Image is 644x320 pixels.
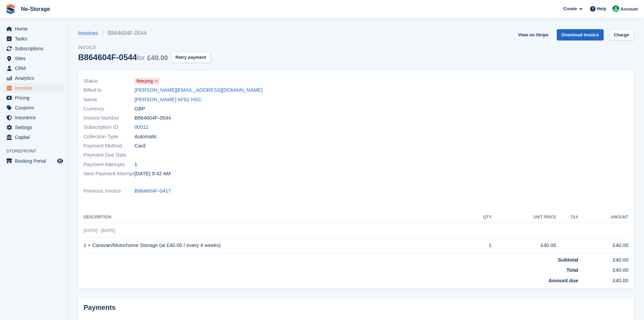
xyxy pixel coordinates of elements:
span: Pricing [15,93,56,103]
h2: Payments [84,303,628,312]
span: Account [620,6,638,13]
td: £40.00 [578,274,628,285]
a: menu [3,64,64,73]
span: Storefront [6,148,68,155]
span: £40.00 [147,54,168,61]
td: 1 [468,238,492,253]
a: Preview store [56,157,64,165]
span: Collection Type [84,133,134,141]
a: B864604F-0417 [134,187,171,195]
a: Download Invoice [557,29,604,40]
th: Amount [578,212,628,223]
td: £40.00 [578,253,628,264]
a: menu [3,123,64,132]
a: [PERSON_NAME] AF62 HSC [134,96,202,104]
span: CRM [15,64,56,73]
a: menu [3,132,64,142]
td: £40.00 [578,264,628,274]
span: Card [134,142,146,150]
span: for [137,54,145,61]
a: [PERSON_NAME][EMAIL_ADDRESS][DOMAIN_NAME] [134,86,263,94]
a: menu [3,156,64,166]
a: menu [3,24,64,34]
span: Retrying [136,78,153,84]
span: B864604F-0544 [134,114,171,122]
strong: Total [567,267,578,273]
span: [DATE] - [DATE] [84,228,115,233]
td: 1 × Caravan/Motorhome Storage (at £40.00 / every 4 weeks) [84,238,468,253]
a: Ne-Storage [18,3,53,15]
a: menu [3,83,64,93]
th: Unit Price [492,212,556,223]
a: menu [3,113,64,122]
td: £40.00 [492,238,556,253]
span: Help [597,5,606,12]
span: Payment Method [84,142,134,150]
span: Invoices [15,83,56,93]
span: Booking Portal [15,156,56,166]
span: Settings [15,123,56,132]
span: Analytics [15,73,56,83]
span: Payment Due Date [84,151,134,159]
span: Payment Attempts [84,161,134,168]
a: Invoices [78,29,102,37]
a: menu [3,103,64,112]
span: Status [84,77,134,85]
span: Invoice Number [84,114,134,122]
strong: Subtotal [558,257,578,263]
a: View on Stripe [515,29,551,40]
button: Retry payment [171,52,211,63]
span: Subscriptions [15,44,56,53]
span: GBP [134,105,145,113]
div: B864604F-0544 [78,53,168,62]
span: Subscription ID [84,123,134,131]
span: Tasks [15,34,56,43]
a: 80012 [134,123,149,131]
a: menu [3,34,64,43]
span: Automatic [134,133,157,141]
th: QTY [468,212,492,223]
span: Create [563,5,577,12]
span: Next Payment Attempt [84,170,134,178]
img: Jay Johal [612,5,619,12]
a: menu [3,73,64,83]
span: Capital [15,132,56,142]
a: menu [3,44,64,53]
th: Description [84,212,468,223]
span: Sites [15,54,56,63]
td: £40.00 [578,238,628,253]
nav: breadcrumbs [78,29,211,37]
span: Coupons [15,103,56,112]
span: Name [84,96,134,104]
span: Previous Invoice [84,187,134,195]
span: 1 [134,161,137,168]
span: Home [15,24,56,34]
a: menu [3,93,64,103]
img: stora-icon-8386f47178a22dfd0bd8f6a31ec36ba5ce8667c1dd55bd0f319d3a0aa187defe.svg [5,4,16,14]
time: 2025-08-20 08:42:16 UTC [134,170,170,178]
a: menu [3,54,64,63]
a: Retrying [134,77,160,85]
span: Insurance [15,113,56,122]
span: Billed to [84,86,134,94]
span: Invoice [78,44,211,51]
a: Charge [609,29,634,40]
span: Currency [84,105,134,113]
strong: Amount due [549,278,578,283]
th: Tax [556,212,578,223]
